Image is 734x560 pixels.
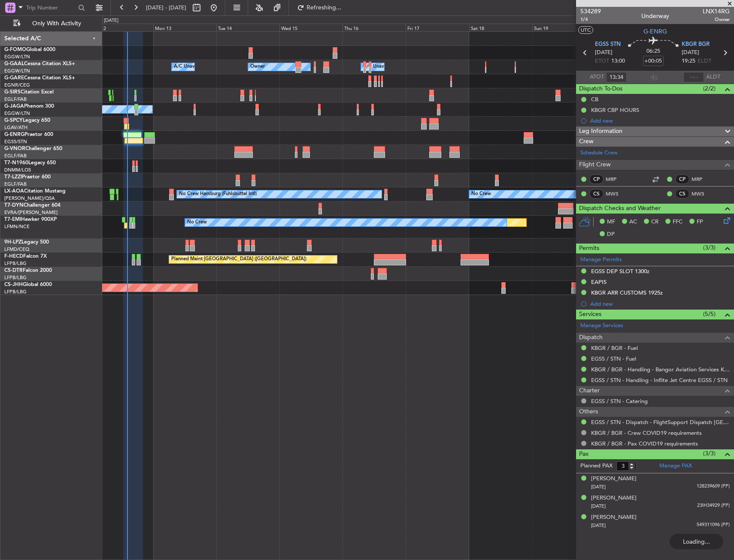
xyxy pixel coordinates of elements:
[22,21,91,27] span: Only With Activity
[591,344,638,352] a: KBGR / BGR - Fuel
[692,190,711,198] a: MWS
[174,60,209,73] div: A/C Unavailable
[4,240,49,245] a: 9H-LPZLegacy 500
[4,209,58,216] a: EVRA/[PERSON_NAME]
[579,126,622,136] span: Leg Information
[591,289,663,296] div: KBGR ARR CUSTOMS 1925z
[9,17,93,30] button: Only With Activity
[706,73,720,81] span: ALDT
[697,483,730,490] span: 128239609 (PP)
[471,188,491,201] div: No Crew
[580,16,601,23] span: 1/4
[4,282,52,287] a: CS-JHHGlobal 6000
[703,84,716,93] span: (2/2)
[4,175,51,180] a: T7-LZZIPraetor 600
[4,61,75,66] a: G-GAALCessna Citation XLS+
[4,90,54,95] a: G-SIRSCitation Excel
[591,96,598,103] div: CB
[580,256,622,264] a: Manage Permits
[703,16,730,23] span: Owner
[4,118,23,123] span: G-SPCY
[651,218,658,226] span: CR
[595,57,609,66] span: ETOT
[187,216,207,229] div: No Crew
[591,440,698,447] a: KBGR / BGR - Pax COVID19 requirements
[643,27,667,36] span: G-ENRG
[579,160,611,170] span: Flight Crew
[579,84,622,94] span: Dispatch To-Dos
[4,104,24,109] span: G-JAGA
[4,153,27,159] a: EGLF/FAB
[4,260,27,267] a: LFPB/LBG
[591,397,648,405] a: EGSS / STN - Catering
[591,503,606,509] span: [DATE]
[343,24,406,31] div: Thu 16
[703,243,716,252] span: (3/3)
[591,366,730,373] a: KBGR / BGR - Handling - Bangor Aviation Services KBGR / BGR
[146,4,186,12] span: [DATE] - [DATE]
[646,47,660,56] span: 06:25
[589,189,604,199] div: CS
[682,48,699,57] span: [DATE]
[580,7,601,16] span: 534289
[363,60,399,73] div: A/C Unavailable
[591,376,728,384] a: EGSS / STN - Handling - Inflite Jet Centre EGSS / STN
[697,218,703,226] span: FP
[4,181,27,187] a: EGLF/FAB
[4,246,29,253] a: LFMD/CEQ
[4,167,31,173] a: DNMM/LOS
[607,218,615,226] span: MF
[4,160,56,166] a: T7-N1960Legacy 650
[4,268,23,273] span: CS-DTR
[90,24,153,31] div: Sun 12
[4,189,66,194] a: LX-AOACitation Mustang
[406,24,469,31] div: Fri 17
[703,449,716,458] span: (3/3)
[153,24,216,31] div: Mon 13
[4,203,24,208] span: T7-DYN
[682,40,710,49] span: KBGR BGR
[659,462,692,470] a: Manage PAX
[4,118,50,123] a: G-SPCYLegacy 650
[697,502,730,509] span: 23IH34929 (PP)
[697,521,730,529] span: 549311096 (PP)
[578,26,593,34] button: UTC
[673,218,682,226] span: FFC
[579,333,603,343] span: Dispatch
[698,57,711,66] span: ELDT
[4,289,27,295] a: LFPB/LBG
[4,124,27,131] a: LGAV/ATH
[4,104,54,109] a: G-JAGAPhenom 300
[591,278,607,286] div: EAPIS
[4,282,23,287] span: CS-JHH
[4,75,24,81] span: G-GARE
[4,223,30,230] a: LFMN/NCE
[692,175,711,183] a: MRP
[591,522,606,529] span: [DATE]
[4,47,26,52] span: G-FOMO
[4,195,55,202] a: [PERSON_NAME]/QSA
[606,190,625,198] a: MWS
[580,322,623,330] a: Manage Services
[4,82,30,88] a: EGNR/CEG
[4,203,61,208] a: T7-DYNChallenger 604
[589,175,604,184] div: CP
[4,274,27,281] a: LFPB/LBG
[579,137,594,147] span: Crew
[293,1,345,15] button: Refreshing...
[4,132,53,137] a: G-ENRGPraetor 600
[4,146,25,151] span: G-VNOR
[4,110,30,117] a: EGGW/LTN
[4,160,28,166] span: T7-N1960
[591,475,637,483] div: [PERSON_NAME]
[250,60,265,73] div: Owner
[104,17,118,24] div: [DATE]
[591,106,639,114] div: KBGR CBP HOURS
[606,175,625,183] a: MRP
[675,175,689,184] div: CP
[580,462,613,470] label: Planned PAX
[591,429,702,437] a: KBGR / BGR - Crew COVID19 requirements
[4,175,22,180] span: T7-LZZI
[629,218,637,226] span: AC
[532,24,595,31] div: Sun 19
